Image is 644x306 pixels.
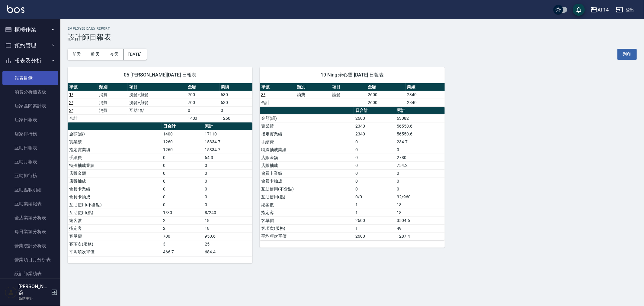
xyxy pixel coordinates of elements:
[260,193,354,201] td: 互助使用(點)
[2,169,58,183] a: 互助排行榜
[128,99,186,106] td: 洗髮+剪髮
[395,138,444,146] td: 234.7
[354,169,395,177] td: 0
[260,232,354,240] td: 平均項次單價
[2,113,58,127] a: 店家日報表
[162,201,203,209] td: 0
[18,284,49,296] h5: [PERSON_NAME]萮
[203,177,252,185] td: 0
[75,72,245,78] span: 05 [PERSON_NAME][DATE] 日報表
[260,209,354,216] td: 指定客
[219,83,253,91] th: 業績
[98,91,128,99] td: 消費
[260,138,354,146] td: 手續費
[203,138,252,146] td: 15334.7
[68,201,162,209] td: 互助使用(不含點)
[395,201,444,209] td: 18
[260,114,354,122] td: 金額(虛)
[405,83,445,91] th: 業績
[162,154,203,161] td: 0
[98,99,128,106] td: 消費
[162,240,203,248] td: 3
[68,83,252,122] table: a dense table
[162,177,203,185] td: 0
[5,286,17,298] img: Person
[98,83,128,91] th: 類別
[354,130,395,138] td: 2340
[405,99,445,106] td: 2340
[395,209,444,216] td: 18
[395,193,444,201] td: 32/960
[260,216,354,224] td: 客單價
[203,201,252,209] td: 0
[203,248,252,256] td: 684.4
[203,154,252,161] td: 64.3
[295,83,331,91] th: 類別
[162,146,203,154] td: 1260
[219,99,253,106] td: 630
[2,183,58,197] a: 互助點數明細
[354,154,395,161] td: 0
[219,114,253,122] td: 1260
[260,154,354,161] td: 店販金額
[68,138,162,146] td: 實業績
[260,146,354,154] td: 特殊抽成業績
[162,138,203,146] td: 1260
[267,72,437,78] span: 19 Ning 余心靈 [DATE] 日報表
[2,71,58,85] a: 報表目錄
[366,91,405,99] td: 2600
[354,209,395,216] td: 1
[68,122,252,256] table: a dense table
[68,33,637,41] h3: 設計師日報表
[203,216,252,224] td: 18
[68,130,162,138] td: 金額(虛)
[395,107,444,115] th: 累計
[98,106,128,114] td: 消費
[203,240,252,248] td: 25
[395,161,444,169] td: 754.2
[2,225,58,239] a: 每日業績分析表
[354,138,395,146] td: 0
[2,211,58,225] a: 全店業績分析表
[354,216,395,224] td: 2600
[203,224,252,232] td: 18
[395,177,444,185] td: 0
[203,130,252,138] td: 17110
[395,185,444,193] td: 0
[2,22,58,37] button: 櫃檯作業
[395,122,444,130] td: 56550.6
[354,161,395,169] td: 0
[68,193,162,201] td: 會員卡抽成
[128,91,186,99] td: 洗髮+剪髮
[68,169,162,177] td: 店販金額
[395,169,444,177] td: 0
[203,185,252,193] td: 0
[203,232,252,240] td: 950.6
[260,169,354,177] td: 會員卡業績
[2,99,58,113] a: 店家區間累計表
[2,53,58,69] button: 報表及分析
[2,267,58,281] a: 設計師業績表
[395,146,444,154] td: 0
[405,91,445,99] td: 2340
[2,85,58,99] a: 消費分析儀表板
[2,37,58,53] button: 預約管理
[203,146,252,154] td: 15334.7
[260,224,354,232] td: 客項次(服務)
[186,91,219,99] td: 700
[203,161,252,169] td: 0
[68,146,162,154] td: 指定實業績
[354,146,395,154] td: 0
[2,253,58,267] a: 營業項目月分析表
[260,99,295,106] td: 合計
[128,83,186,91] th: 項目
[260,177,354,185] td: 會員卡抽成
[354,201,395,209] td: 1
[573,4,585,16] button: save
[186,106,219,114] td: 0
[162,232,203,240] td: 700
[162,161,203,169] td: 0
[354,185,395,193] td: 0
[162,169,203,177] td: 0
[186,83,219,91] th: 金額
